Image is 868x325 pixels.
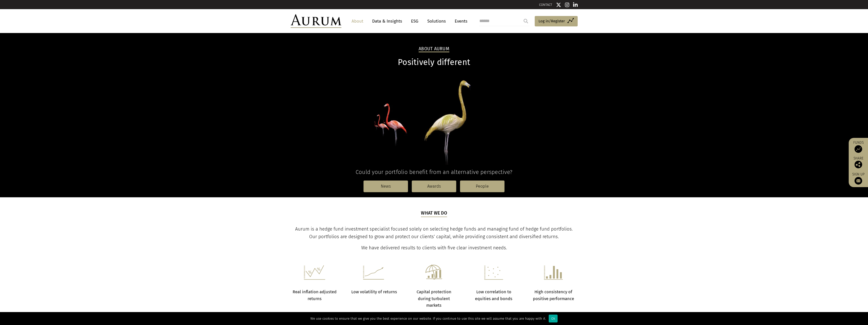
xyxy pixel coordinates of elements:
[855,177,862,185] img: Sign up to our newsletter
[851,157,865,168] div: Share
[291,14,341,28] img: Aurum
[565,2,570,7] img: Instagram icon
[521,16,531,26] input: Submit
[419,46,449,52] h2: About Aurum
[361,245,507,251] span: We have delivered results to clients with five clear investment needs.
[539,3,552,7] a: CONTACT
[460,181,504,192] a: People
[855,145,862,153] img: Access Funds
[293,289,337,301] strong: Real inflation adjusted returns
[408,17,421,26] a: ESG
[549,315,558,322] div: Ok
[855,161,862,168] img: Share this post
[417,289,451,308] strong: Capital protection during turbulent markets
[851,172,865,185] a: Sign up
[291,57,578,67] h1: Positively different
[452,17,467,26] a: Events
[421,210,447,217] h5: What we do
[291,169,578,175] h4: Could your portfolio benefit from an alternative perspective?
[539,18,565,24] span: Log in/Register
[295,226,573,239] span: Aurum is a hedge fund investment specialist focused solely on selecting hedge funds and managing ...
[851,140,865,153] a: Funds
[364,181,408,192] a: News
[349,17,366,26] a: About
[425,17,448,26] a: Solutions
[535,16,578,27] a: Log in/Register
[533,289,574,301] strong: High consistency of positive performance
[351,289,397,294] strong: Low volatility of returns
[556,2,561,7] img: Twitter icon
[475,289,512,301] strong: Low correlation to equities and bonds
[370,17,405,26] a: Data & Insights
[412,181,456,192] a: Awards
[573,2,578,7] img: Linkedin icon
